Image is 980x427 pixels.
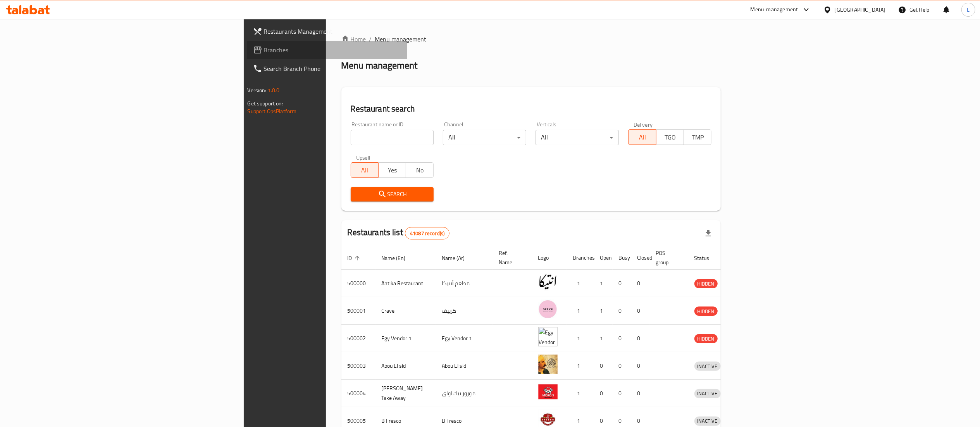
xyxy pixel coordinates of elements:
[694,279,718,288] span: HIDDEN
[594,297,613,325] td: 1
[268,85,280,95] span: 1.0.0
[656,129,684,145] button: TGO
[436,325,493,352] td: Egy Vendor 1
[357,189,428,199] span: Search
[443,130,526,145] div: All
[442,253,475,263] span: Name (Ar)
[348,227,450,239] h2: Restaurants list
[378,162,406,178] button: Yes
[684,129,711,145] button: TMP
[436,297,493,325] td: كرييف
[382,165,403,176] span: Yes
[405,230,449,237] span: 41087 record(s)
[264,45,401,55] span: Branches
[264,27,401,36] span: Restaurants Management
[631,352,650,380] td: 0
[628,129,656,145] button: All
[694,334,718,343] span: HIDDEN
[499,248,523,267] span: Ref. Name
[264,64,401,73] span: Search Branch Phone
[634,122,653,127] label: Delivery
[538,300,558,319] img: Crave
[538,382,558,401] img: Moro's Take Away
[436,270,493,297] td: مطعم أنتيكا
[567,297,594,325] td: 1
[613,246,631,270] th: Busy
[694,362,721,371] span: INACTIVE
[631,380,650,407] td: 0
[694,389,721,398] div: INACTIVE
[613,352,631,380] td: 0
[567,270,594,297] td: 1
[694,417,721,425] span: INACTIVE
[751,5,798,14] div: Menu-management
[594,246,613,270] th: Open
[660,132,681,143] span: TGO
[699,224,718,243] div: Export file
[567,246,594,270] th: Branches
[351,130,434,145] input: Search for restaurant name or ID..
[536,130,619,145] div: All
[382,253,416,263] span: Name (En)
[351,103,712,115] h2: Restaurant search
[406,162,434,178] button: No
[247,41,407,59] a: Branches
[656,248,679,267] span: POS group
[436,352,493,380] td: Abou El sid
[248,106,297,116] a: Support.OpsPlatform
[631,325,650,352] td: 0
[354,165,375,176] span: All
[351,187,434,201] button: Search
[247,59,407,78] a: Search Branch Phone
[538,355,558,374] img: Abou El sid
[405,227,450,239] div: Total records count
[356,155,370,160] label: Upsell
[567,352,594,380] td: 1
[348,253,362,263] span: ID
[248,85,267,95] span: Version:
[248,98,283,108] span: Get support on:
[632,132,653,143] span: All
[594,270,613,297] td: 1
[341,34,721,44] nav: breadcrumb
[436,380,493,407] td: موروز تيك اواي
[538,272,558,291] img: Antika Restaurant
[967,5,970,14] span: L
[613,325,631,352] td: 0
[538,327,558,346] img: Egy Vendor 1
[409,165,431,176] span: No
[594,380,613,407] td: 0
[694,307,718,316] span: HIDDEN
[341,59,418,72] h2: Menu management
[613,270,631,297] td: 0
[694,417,721,426] div: INACTIVE
[613,380,631,407] td: 0
[567,380,594,407] td: 1
[694,253,720,263] span: Status
[247,22,407,41] a: Restaurants Management
[687,132,708,143] span: TMP
[835,5,886,14] div: [GEOGRAPHIC_DATA]
[631,270,650,297] td: 0
[594,325,613,352] td: 1
[351,162,379,178] button: All
[594,352,613,380] td: 0
[613,297,631,325] td: 0
[631,246,650,270] th: Closed
[631,297,650,325] td: 0
[694,389,721,398] span: INACTIVE
[532,246,567,270] th: Logo
[567,325,594,352] td: 1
